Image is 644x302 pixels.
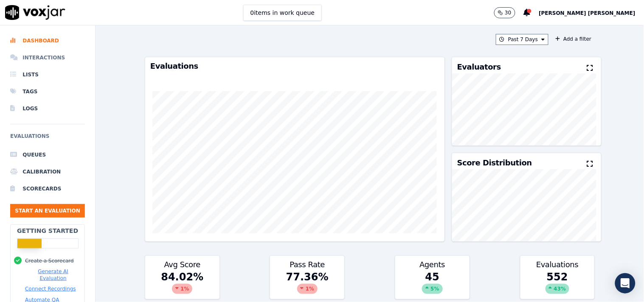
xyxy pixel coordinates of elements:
button: Generate AI Evaluation [25,268,81,282]
div: 552 [520,270,595,299]
a: Lists [10,66,85,83]
span: [PERSON_NAME] [PERSON_NAME] [539,10,636,16]
a: Interactions [10,49,85,66]
a: Tags [10,83,85,100]
h3: Evaluations [150,62,439,70]
button: 30 [494,7,515,18]
button: Past 7 Days [496,34,548,45]
button: [PERSON_NAME] [PERSON_NAME] [539,8,644,18]
div: 1 % [172,284,192,294]
h3: Evaluations [526,261,590,268]
h6: Evaluations [10,131,85,146]
div: 77.36 % [270,270,344,299]
button: Start an Evaluation [10,204,85,218]
div: 5 % [422,284,442,294]
h3: Evaluators [457,63,501,71]
p: 30 [505,9,511,16]
img: voxjar logo [5,5,65,20]
button: Create a Scorecard [25,257,74,264]
button: 0items in work queue [243,5,322,21]
h2: Getting Started [17,226,78,235]
a: Calibration [10,163,85,180]
div: 43 % [546,284,570,294]
a: Dashboard [10,32,85,49]
button: Connect Recordings [25,285,76,292]
h3: Agents [400,261,464,268]
div: 1 % [297,284,318,294]
div: Open Intercom Messenger [615,273,636,294]
div: 84.02 % [145,270,219,299]
div: 45 [395,270,470,299]
h3: Score Distribution [457,159,532,167]
h3: Avg Score [150,261,214,268]
h3: Pass Rate [275,261,339,268]
a: Scorecards [10,180,85,197]
button: Add a filter [552,34,595,44]
a: Queues [10,146,85,163]
button: 30 [494,7,523,18]
a: Logs [10,100,85,117]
